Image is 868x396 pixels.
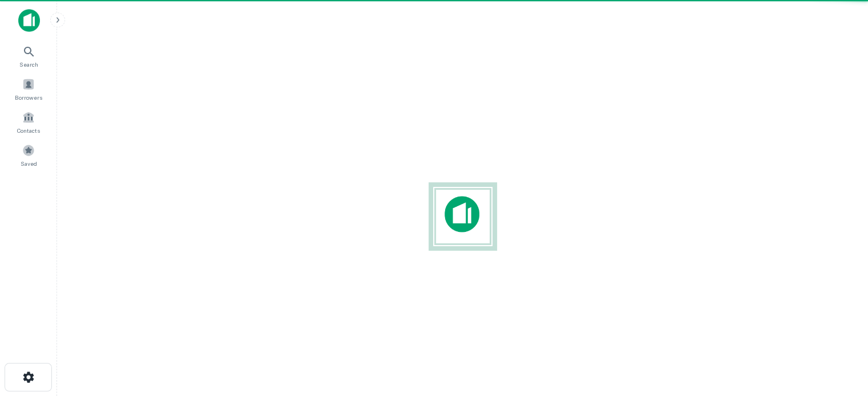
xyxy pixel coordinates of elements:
[21,159,37,168] span: Saved
[811,305,868,360] iframe: Chat Widget
[17,126,40,135] span: Contacts
[18,9,40,32] img: capitalize-icon.png
[15,93,42,102] span: Borrowers
[3,140,54,170] a: Saved
[3,107,54,137] a: Contacts
[3,74,54,104] a: Borrowers
[19,60,38,69] span: Search
[3,40,54,71] a: Search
